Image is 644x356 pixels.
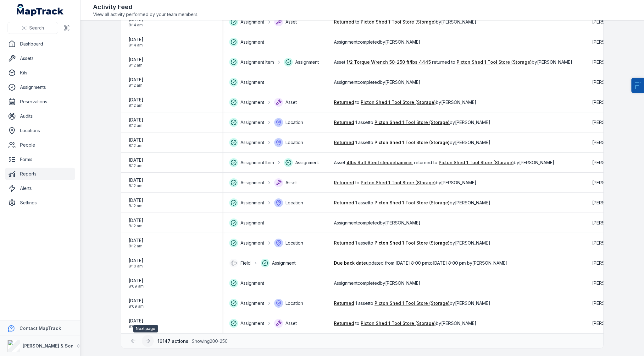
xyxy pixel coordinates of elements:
[133,325,158,332] span: Next page
[129,143,143,148] span: 8:12 am
[334,240,354,246] a: Returned
[93,3,198,11] h2: Activity Feed
[334,260,366,266] span: Due back date
[19,326,61,331] strong: Contact MapTrack
[241,139,264,146] span: Assignment
[129,278,144,289] time: 14/08/2025, 8:09:13 am
[286,119,303,126] span: Location
[334,260,508,266] span: updated from to by [PERSON_NAME]
[439,159,514,166] a: Picton Shed 1 Tool Store (Storage)
[592,99,627,105] span: [PERSON_NAME]
[592,260,627,266] span: [PERSON_NAME]
[334,280,420,286] span: Assignment completed by [PERSON_NAME]
[334,19,354,25] a: Returned
[129,137,143,148] time: 14/08/2025, 8:12:54 am
[347,59,431,65] a: 1/2 Torque Wrench 50-250 ft/lbs 4445
[158,338,188,344] strong: 16147 actions
[334,200,490,206] span: 1 asset to by [PERSON_NAME]
[592,300,627,306] span: [PERSON_NAME]
[375,119,450,126] a: Picton Shed 1 Tool Store (Storage)
[17,4,64,16] a: MapTrack
[334,320,354,326] a: Returned
[241,159,274,166] span: Assignment Item
[129,217,143,229] time: 14/08/2025, 8:12:03 am
[158,338,228,344] span: · Showing 200 - 250
[433,260,466,266] time: 14/08/2025, 8:00:00 pm
[129,36,143,43] span: [DATE]
[592,39,627,45] span: [PERSON_NAME]
[129,257,143,264] span: [DATE]
[334,99,354,105] a: Returned
[129,318,144,329] time: 14/08/2025, 8:09:13 am
[129,77,143,88] time: 14/08/2025, 8:12:54 am
[592,180,627,186] span: [PERSON_NAME]
[241,119,264,126] span: Assignment
[129,298,144,309] time: 14/08/2025, 8:09:13 am
[129,83,143,88] span: 8:12 am
[286,139,303,146] span: Location
[334,139,490,146] span: 1 asset to by [PERSON_NAME]
[129,244,143,249] span: 8:12 am
[5,124,75,137] a: Locations
[375,140,450,145] span: Picton Shed 1 Tool Store (Storage)
[129,237,143,249] time: 14/08/2025, 8:12:03 am
[129,77,143,83] span: [DATE]
[129,103,143,108] span: 8:12 am
[334,240,490,246] span: 1 asset to by [PERSON_NAME]
[241,300,264,306] span: Assignment
[375,240,450,245] span: Picton Shed 1 Tool Store (Storage)
[241,260,251,266] span: Field
[129,304,144,309] span: 8:09 am
[334,180,476,186] span: to by [PERSON_NAME]
[286,300,303,306] span: Location
[129,203,143,208] span: 8:12 am
[286,200,303,206] span: Location
[286,99,297,105] span: Asset
[241,220,264,226] span: Assignment
[592,280,627,286] span: [PERSON_NAME]
[295,59,319,65] span: Assignment
[129,177,143,188] time: 14/08/2025, 8:12:03 am
[129,16,143,28] time: 14/08/2025, 8:14:07 am
[129,57,143,63] span: [DATE]
[129,57,143,68] time: 14/08/2025, 8:12:54 am
[592,139,627,146] span: [PERSON_NAME]
[129,278,144,284] span: [DATE]
[272,260,296,266] span: Assignment
[129,163,143,168] span: 8:12 am
[129,157,143,163] span: [DATE]
[5,52,75,65] a: Assets
[241,99,264,105] span: Assignment
[129,183,143,188] span: 8:12 am
[5,153,75,166] a: Forms
[129,36,143,48] time: 14/08/2025, 8:14:07 am
[286,320,297,326] span: Asset
[592,19,627,25] span: [PERSON_NAME]
[129,318,144,324] span: [DATE]
[334,159,554,166] span: Asset returned to by [PERSON_NAME]
[375,300,450,306] a: Picton Shed 1 Tool Store (Storage)
[286,240,303,246] span: Location
[5,81,75,94] a: Assignments
[29,25,44,31] span: Search
[241,19,264,25] span: Assignment
[93,11,198,18] span: View all activity performed by your team members.
[129,117,143,128] time: 14/08/2025, 8:12:54 am
[347,159,413,166] a: 4lbs Soft Steel sledgehammer
[5,182,75,195] a: Alerts
[129,197,143,203] span: [DATE]
[396,260,429,266] span: [DATE] 8:00 pm
[457,59,532,65] a: Picton Shed 1 Tool Store (Storage)
[129,117,143,123] span: [DATE]
[5,139,75,151] a: People
[5,95,75,108] a: Reservations
[129,137,143,143] span: [DATE]
[129,284,144,289] span: 8:09 am
[129,324,144,329] span: 8:09 am
[334,320,476,326] span: to by [PERSON_NAME]
[295,159,319,166] span: Assignment
[23,343,74,348] strong: [PERSON_NAME] & Son
[334,220,420,226] span: Assignment completed by [PERSON_NAME]
[241,180,264,186] span: Assignment
[129,217,143,224] span: [DATE]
